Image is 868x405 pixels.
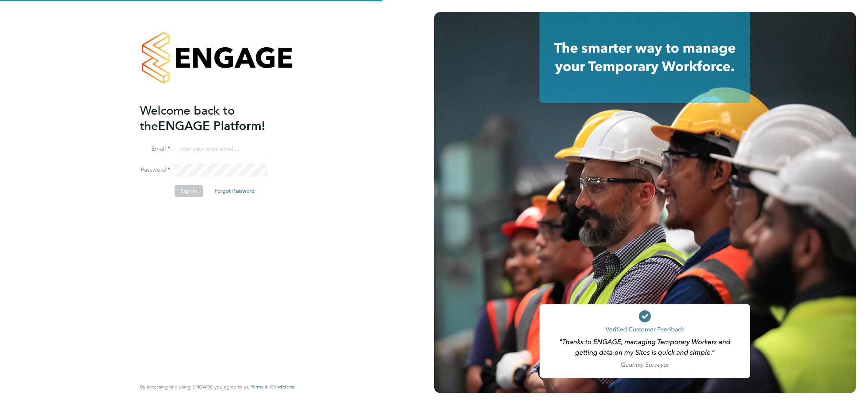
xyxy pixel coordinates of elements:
span: Welcome back to the [140,103,235,133]
span: By accessing and using ENGAGE you agree to our [140,384,294,390]
span: Terms & Conditions [251,384,294,390]
label: Password [140,166,170,174]
button: Sign In [175,185,203,197]
input: Enter your work email... [175,143,268,156]
button: Forgot Password [208,185,261,197]
a: Terms & Conditions [251,384,294,390]
h2: ENGAGE Platform! [140,103,287,134]
label: Email [140,145,170,153]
